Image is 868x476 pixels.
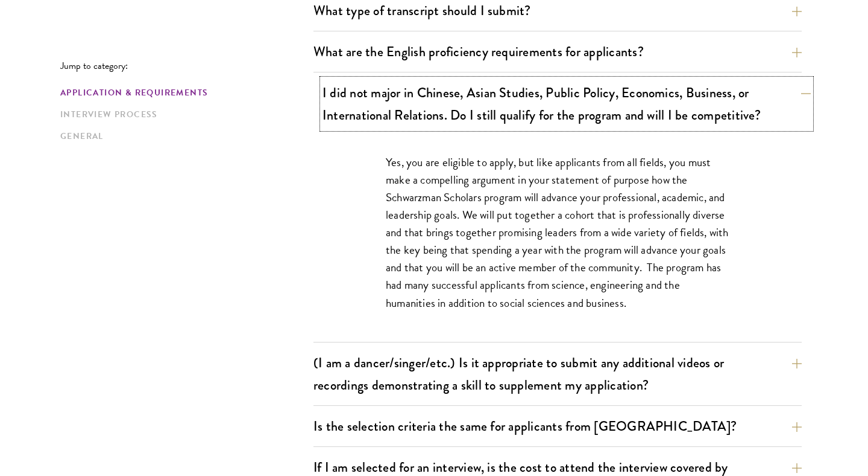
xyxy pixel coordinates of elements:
[313,38,802,65] button: What are the English proficiency requirements for applicants?
[322,79,811,129] button: I did not major in Chinese, Asian Studies, Public Policy, Economics, Business, or International R...
[313,413,802,440] button: Is the selection criteria the same for applicants from [GEOGRAPHIC_DATA]?
[60,130,306,143] a: General
[386,153,729,312] p: Yes, you are eligible to apply, but like applicants from all fields, you must make a compelling a...
[313,349,802,399] button: (I am a dancer/singer/etc.) Is it appropriate to submit any additional videos or recordings demon...
[60,108,306,121] a: Interview Process
[60,60,313,71] p: Jump to category:
[60,86,306,99] a: Application & Requirements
